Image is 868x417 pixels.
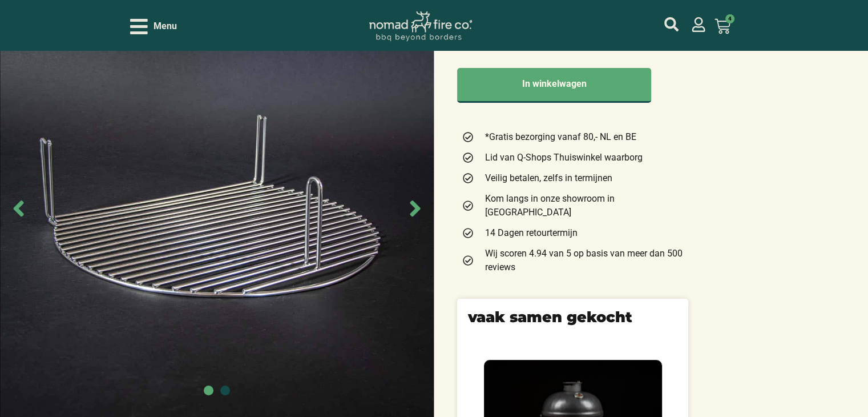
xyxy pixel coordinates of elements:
div: vaak samen gekocht [468,310,678,324]
a: Veilig betalen, zelfs in termijnen [462,171,684,185]
span: 4 [725,14,734,23]
span: Wij scoren 4.94 van 5 op basis van meer dan 500 reviews [482,247,684,274]
a: mijn account [664,17,679,31]
span: Menu [154,19,177,33]
span: Previous slide [6,196,31,222]
span: Lid van Q-Shops Thuiswinkel waarborg [482,151,643,165]
a: Lid van Q-Shops Thuiswinkel waarborg [462,151,684,165]
span: Kom langs in onze showroom in [GEOGRAPHIC_DATA] [482,192,684,219]
img: Nomad Logo [369,11,472,42]
a: *Gratis bezorging vanaf 80,- NL en BE [462,130,684,144]
span: 14 Dagen retourtermijn [482,226,578,240]
span: Go to slide 1 [204,386,213,395]
a: 14 Dagen retourtermijn [462,226,684,240]
span: Go to slide 2 [220,386,230,395]
button: In winkelwagen [457,68,652,103]
a: 4 [701,11,744,41]
span: Next slide [402,196,428,222]
div: Open/Close Menu [130,17,177,37]
span: Veilig betalen, zelfs in termijnen [482,171,612,185]
a: mijn account [691,17,706,32]
a: Kom langs in onze showroom in [GEOGRAPHIC_DATA] [462,192,684,219]
span: *Gratis bezorging vanaf 80,- NL en BE [482,130,636,144]
a: Wij scoren 4.94 van 5 op basis van meer dan 500 reviews [462,247,684,274]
